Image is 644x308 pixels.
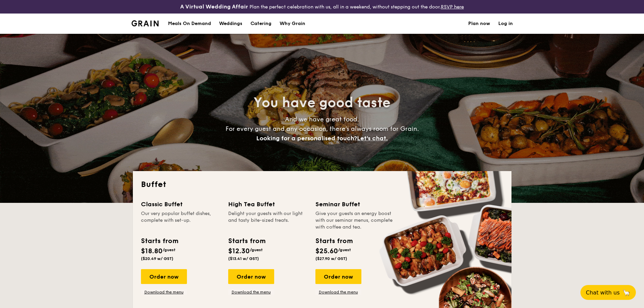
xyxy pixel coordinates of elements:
[228,289,274,295] a: Download the menu
[141,236,178,246] div: Starts from
[180,3,248,11] h4: A Virtual Wedding Affair
[215,14,246,34] a: Weddings
[228,247,250,255] span: $12.30
[168,14,211,34] div: Meals On Demand
[256,135,357,142] span: Looking for a personalised touch?
[622,289,630,297] span: 🦙
[315,199,395,209] div: Seminar Buffet
[225,116,419,142] span: And we have great food. For every guest and any occasion, there’s always room for Grain.
[251,14,271,34] h1: Catering
[228,269,274,284] div: Order now
[163,247,175,252] span: /guest
[141,247,163,255] span: $18.80
[357,135,388,142] span: Let's chat.
[132,20,159,26] a: Logotype
[315,289,361,295] a: Download the menu
[141,256,173,261] span: ($20.49 w/ GST)
[246,14,276,34] a: Catering
[141,179,503,190] h2: Buffet
[228,236,265,246] div: Starts from
[141,210,220,231] div: Our very popular buffet dishes, complete with set-up.
[315,236,352,246] div: Starts from
[280,14,305,34] div: Why Grain
[468,14,490,34] a: Plan now
[228,256,259,261] span: ($13.41 w/ GST)
[228,210,307,231] div: Delight your guests with our light and tasty bite-sized treats.
[132,20,159,26] img: Grain
[141,289,187,295] a: Download the menu
[338,247,351,252] span: /guest
[498,14,513,34] a: Log in
[441,4,464,10] a: RSVP here
[219,14,242,34] div: Weddings
[586,289,620,296] span: Chat with us
[141,199,220,209] div: Classic Buffet
[127,3,517,11] div: Plan the perfect celebration with us, all in a weekend, without stepping out the door.
[141,269,187,284] div: Order now
[315,269,361,284] div: Order now
[315,210,395,231] div: Give your guests an energy boost with our seminar menus, complete with coffee and tea.
[228,199,307,209] div: High Tea Buffet
[315,247,338,255] span: $25.60
[254,95,390,111] span: You have good taste
[580,285,636,300] button: Chat with us🦙
[164,14,215,34] a: Meals On Demand
[315,256,347,261] span: ($27.90 w/ GST)
[276,14,309,34] a: Why Grain
[250,247,263,252] span: /guest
